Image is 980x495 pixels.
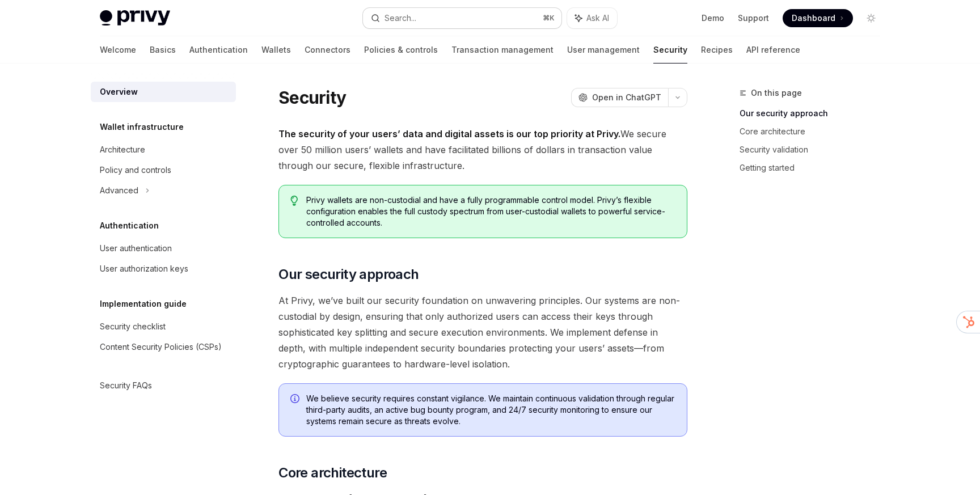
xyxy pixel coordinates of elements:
span: At Privy, we’ve built our security foundation on unwavering principles. Our systems are non-custo... [278,293,687,372]
a: Security FAQs [91,375,236,396]
div: User authorization keys [100,262,188,276]
span: Privy wallets are non-custodial and have a fully programmable control model. Privy’s flexible con... [306,194,675,229]
span: Core architecture [278,464,387,482]
span: We secure over 50 million users’ wallets and have facilitated billions of dollars in transaction ... [278,126,687,174]
div: Search... [385,11,416,25]
div: User authentication [100,242,172,255]
a: Architecture [91,139,236,160]
span: On this page [751,86,802,100]
span: Open in ChatGPT [592,92,661,103]
strong: The security of your users’ data and digital assets is our top priority at Privy. [278,128,620,139]
a: Connectors [305,36,350,64]
span: Ask AI [586,12,609,24]
div: Policy and controls [100,163,171,177]
a: Getting started [740,159,889,177]
a: Demo [702,12,724,24]
svg: Tip [290,196,298,206]
a: Content Security Policies (CSPs) [91,337,236,357]
a: User authorization keys [91,259,236,279]
button: Open in ChatGPT [571,88,668,107]
span: Dashboard [792,12,835,24]
a: Wallets [261,36,291,64]
span: We believe security requires constant vigilance. We maintain continuous validation through regula... [306,393,675,427]
div: Overview [100,85,138,99]
div: Security FAQs [100,379,152,392]
a: Core architecture [740,122,889,141]
a: Basics [150,36,176,64]
a: User management [567,36,640,64]
a: Overview [91,82,236,102]
a: Security validation [740,141,889,159]
h5: Authentication [100,219,159,232]
svg: Info [290,394,302,405]
div: Content Security Policies (CSPs) [100,340,222,354]
a: Support [738,12,769,24]
a: Authentication [189,36,248,64]
button: Toggle dark mode [862,9,880,27]
button: Search...⌘K [363,8,561,28]
h5: Implementation guide [100,297,187,311]
div: Architecture [100,143,145,156]
h5: Wallet infrastructure [100,120,184,134]
a: Security [653,36,687,64]
img: light logo [100,10,170,26]
span: ⌘ K [543,14,555,23]
a: Policies & controls [364,36,438,64]
a: Transaction management [451,36,554,64]
button: Ask AI [567,8,617,28]
a: Dashboard [783,9,853,27]
h1: Security [278,87,346,108]
span: Our security approach [278,265,419,284]
div: Advanced [100,184,138,197]
a: Policy and controls [91,160,236,180]
a: Welcome [100,36,136,64]
div: Security checklist [100,320,166,333]
a: Our security approach [740,104,889,122]
a: Security checklist [91,316,236,337]
a: Recipes [701,36,733,64]
a: User authentication [91,238,236,259]
a: API reference [746,36,800,64]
